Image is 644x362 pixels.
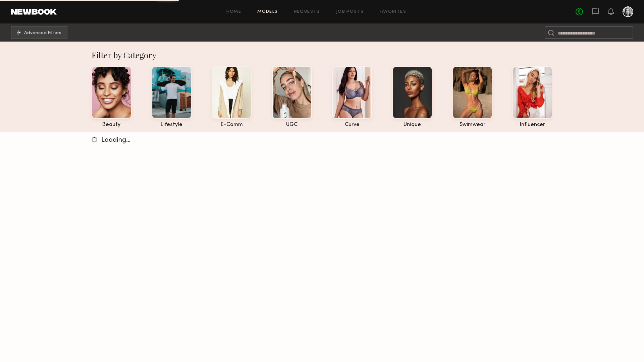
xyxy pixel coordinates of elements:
[272,122,312,128] div: UGC
[392,122,432,128] div: unique
[380,10,406,14] a: Favorites
[513,122,552,128] div: influencer
[92,122,131,128] div: beauty
[11,26,67,39] button: Advanced Filters
[332,122,372,128] div: curve
[212,122,252,128] div: e-comm
[257,10,278,14] a: Models
[152,122,192,128] div: lifestyle
[336,10,364,14] a: Job Posts
[452,122,492,128] div: swimwear
[92,50,553,60] div: Filter by Category
[101,137,130,143] span: Loading…
[24,31,61,36] span: Advanced Filters
[226,10,241,14] a: Home
[294,10,320,14] a: Requests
